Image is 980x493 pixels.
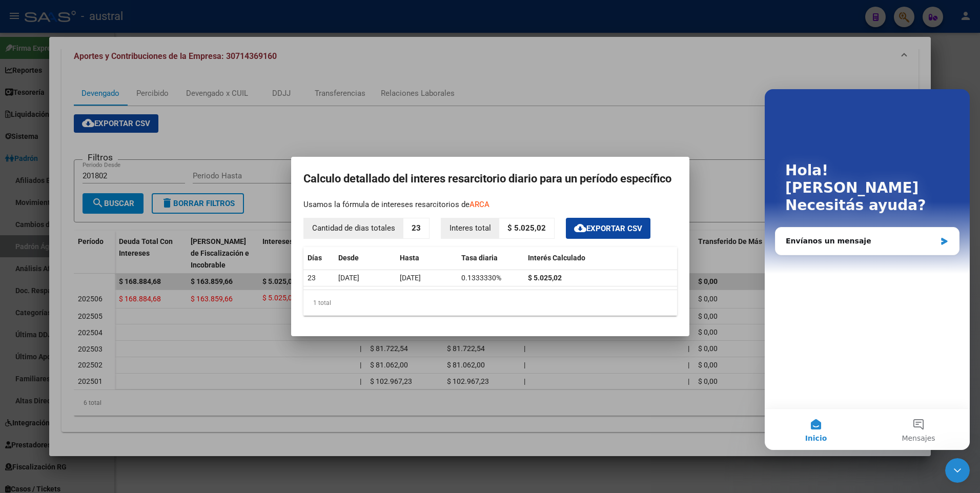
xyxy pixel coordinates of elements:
p: 23 [403,218,429,238]
button: Exportar CSV [566,218,650,239]
mat-icon: cloud_download [574,222,586,234]
span: Días [308,254,322,262]
div: 1 total [303,290,677,316]
datatable-header-cell: Desde [334,247,396,269]
span: 0.1333330% [461,274,501,282]
span: Interés Calculado [528,254,585,262]
iframe: Intercom live chat [765,89,970,450]
span: 23 [308,274,316,282]
p: Usamos la fórmula de intereses resarcitorios de [303,199,677,211]
datatable-header-cell: Interés Calculado [524,247,677,269]
datatable-header-cell: Hasta [396,247,457,269]
span: Tasa diaria [461,254,498,262]
p: Interes total [441,218,499,238]
iframe: Intercom live chat [945,458,970,483]
span: [DATE] [338,274,359,282]
span: [DATE] [400,274,421,282]
datatable-header-cell: Días [303,247,334,269]
datatable-header-cell: Tasa diaria [457,247,524,269]
a: ARCA [469,200,489,209]
strong: $ 5.025,02 [528,274,562,282]
strong: $ 5.025,02 [507,223,546,233]
span: Desde [338,254,359,262]
span: Hasta [400,254,419,262]
h2: Calculo detallado del interes resarcitorio diario para un período específico [303,169,677,189]
span: Exportar CSV [574,224,642,233]
p: Cantidad de dias totales [304,218,403,238]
